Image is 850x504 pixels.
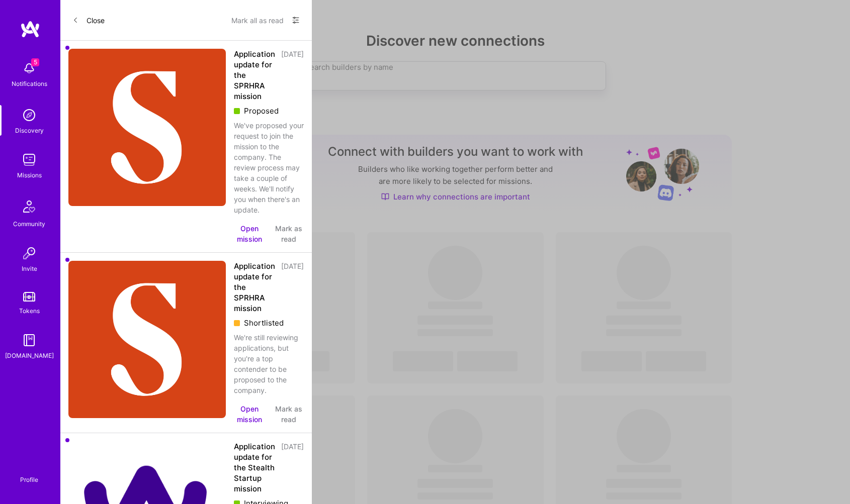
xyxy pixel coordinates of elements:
div: Notifications [12,78,47,89]
div: [DATE] [281,441,304,494]
img: logo [20,20,40,38]
button: Open mission [234,404,265,425]
div: [DOMAIN_NAME] [5,350,54,361]
div: Missions [17,170,42,180]
div: Tokens [19,306,40,316]
img: Community [17,194,41,219]
div: Discovery [15,125,44,136]
button: Mark as read [273,404,304,425]
img: teamwork [19,150,39,170]
div: We're still reviewing applications, but you're a top contender to be proposed to the company. [234,332,304,395]
button: Close [72,12,105,28]
img: tokens [23,292,35,301]
button: Open mission [234,223,265,244]
div: Profile [20,474,38,484]
a: Profile [17,464,42,484]
img: bell [19,58,39,78]
div: Proposed [234,106,304,116]
div: We've proposed your request to join the mission to the company. The review process may take a cou... [234,120,304,215]
div: Community [13,219,45,229]
div: Application update for the SPRHRA mission [234,49,275,102]
div: Application update for the SPRHRA mission [234,261,275,314]
span: 5 [31,58,39,66]
button: Mark as read [273,223,304,244]
div: Application update for the Stealth Startup mission [234,441,275,494]
img: Company Logo [68,49,226,206]
img: guide book [19,330,39,350]
div: [DATE] [281,49,304,102]
img: discovery [19,105,39,125]
div: [DATE] [281,261,304,314]
div: Shortlisted [234,318,304,328]
button: Mark all as read [231,12,284,28]
img: Invite [19,243,39,263]
img: Company Logo [68,261,226,418]
div: Invite [22,263,37,274]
